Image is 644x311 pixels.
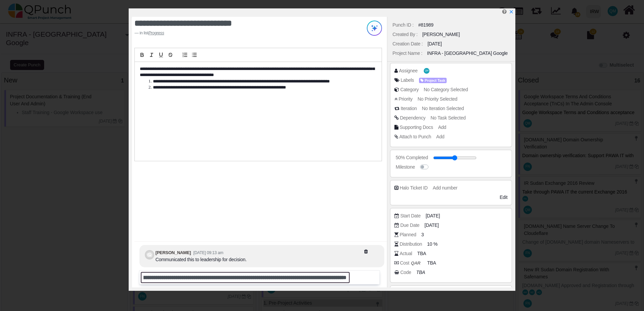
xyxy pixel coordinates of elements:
div: 50% Completed [396,154,428,161]
span: [DATE] [426,212,440,219]
div: Code [400,269,411,276]
small: [DATE] 09:13 am [193,250,223,255]
div: #81989 [418,22,433,29]
span: Add [438,125,446,130]
div: Milestone [396,164,415,171]
b: QAR [411,261,420,266]
div: Assignee [399,67,417,74]
span: <div><span class="badge badge-secondary" style="background-color: #AEA1FF"> <i class="fa fa-tag p... [419,77,447,84]
span: No Iteration Selected [422,106,464,111]
span: No Category Selected [424,87,468,92]
div: Communicated this to leadership for decision. [155,256,247,263]
div: Category [400,86,419,93]
span: No Priority Selected [418,96,457,102]
div: [DATE] [427,40,442,47]
span: Project Task [419,78,447,83]
svg: x [509,9,514,14]
div: Project Name : [392,50,422,57]
div: Start Date [400,212,420,219]
div: Due Date [400,222,419,229]
div: [PERSON_NAME] [422,31,460,38]
span: [DATE] [424,222,439,229]
span: Add [436,134,444,139]
div: Attach to Punch [399,133,431,140]
span: TBA [427,260,436,267]
div: Supporting Docs [399,124,433,131]
div: Halo Ticket ID [399,184,427,192]
span: No Task Selected [430,115,465,120]
span: QM [425,70,428,72]
div: Priority [398,96,412,103]
div: INFRA - [GEOGRAPHIC_DATA] Google [427,50,508,57]
span: Qasim Munir [424,68,429,74]
div: Creation Date : [392,40,423,47]
span: 10 % [427,241,438,248]
div: Dependency [400,114,425,122]
span: TBA [417,250,426,257]
u: Progress [148,31,164,35]
img: Try writing with AI [367,21,382,36]
div: Iteration [400,105,417,112]
footer: in list [134,30,339,36]
div: Planned [399,231,416,238]
div: Distribution [399,241,422,248]
span: Add number [433,185,457,191]
div: Actual [399,250,412,257]
div: Cost [400,260,422,267]
div: Labels [400,77,414,84]
span: 3 [421,231,424,238]
b: [PERSON_NAME] [155,250,191,255]
div: Created By : [392,31,417,38]
i: Edit Punch [502,9,507,14]
span: Edit [500,195,508,200]
cite: Source Title [148,31,164,35]
i: TBA [416,270,425,275]
div: Punch ID : [392,22,414,29]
